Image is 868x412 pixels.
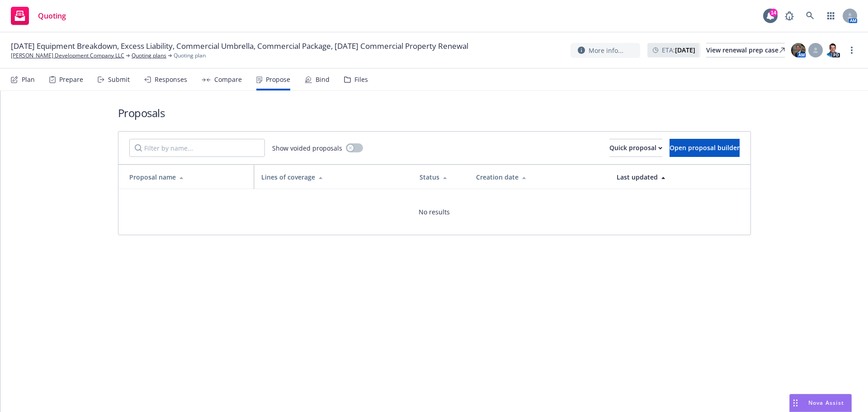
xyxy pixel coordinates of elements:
[354,76,368,83] div: Files
[808,399,844,407] span: Nova Assist
[11,41,468,52] span: [DATE] Equipment Breakdown, Excess Liability, Commercial Umbrella, Commercial Package, [DATE] Com...
[706,43,785,57] a: View renewal prep case
[822,7,840,25] a: Switch app
[662,45,695,55] span: ETA :
[22,76,35,83] div: Plan
[59,76,83,83] div: Prepare
[7,3,70,28] a: Quoting
[706,43,785,57] div: View renewal prep case
[214,76,242,83] div: Compare
[261,172,406,182] div: Lines of coverage
[129,172,247,182] div: Proposal name
[801,7,819,25] a: Search
[108,76,130,83] div: Submit
[476,172,602,182] div: Creation date
[790,394,801,412] div: Drag to move
[675,46,695,54] strong: [DATE]
[789,394,852,412] button: Nova Assist
[826,43,840,57] img: photo
[571,43,640,58] button: More info...
[272,143,342,153] span: Show voided proposals
[846,45,857,56] a: more
[670,139,740,157] button: Open proposal builder
[609,139,662,157] button: Quick proposal
[316,76,330,83] div: Bind
[670,143,740,152] span: Open proposal builder
[609,139,662,156] div: Quick proposal
[419,207,450,217] span: No results
[791,43,806,57] img: photo
[617,172,743,182] div: Last updated
[11,52,124,60] a: [PERSON_NAME] Development Company LLC
[174,52,206,60] span: Quoting plan
[38,12,66,19] span: Quoting
[589,46,623,55] span: More info...
[769,9,778,17] div: 14
[266,76,290,83] div: Propose
[118,105,751,120] h1: Proposals
[132,52,166,60] a: Quoting plans
[420,172,462,182] div: Status
[155,76,187,83] div: Responses
[780,7,798,25] a: Report a Bug
[129,139,265,157] input: Filter by name...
